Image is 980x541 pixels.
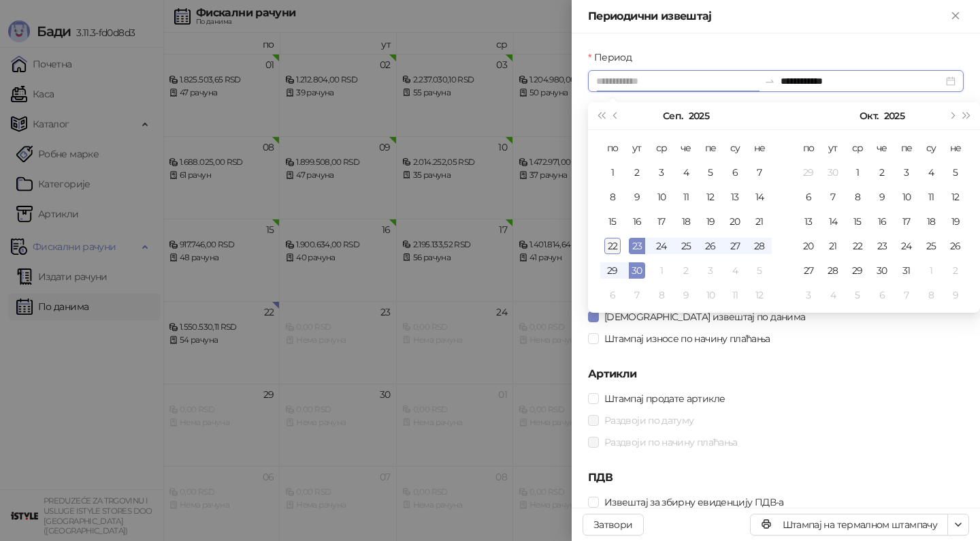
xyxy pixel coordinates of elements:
div: 17 [653,213,670,230]
div: 4 [678,164,694,181]
div: 11 [923,189,939,205]
button: Close [947,8,964,25]
th: пе [894,136,919,160]
td: 2025-10-10 [698,283,723,307]
div: 7 [898,287,915,303]
div: 11 [727,287,743,303]
div: 7 [629,287,645,303]
div: 19 [947,213,964,230]
div: 16 [629,213,645,230]
td: 2025-10-13 [796,209,821,234]
div: 9 [874,189,890,205]
div: 25 [923,238,939,254]
td: 2025-11-01 [919,258,943,283]
div: 30 [874,262,890,279]
div: 3 [702,262,719,279]
div: 24 [653,238,670,254]
td: 2025-09-12 [698,185,723,209]
th: ут [821,136,845,160]
div: Периодични извештај [588,8,947,25]
div: 28 [751,238,768,254]
td: 2025-10-19 [943,209,968,234]
span: Штампај продате артикле [599,391,730,406]
div: 27 [800,262,817,279]
td: 2025-10-24 [894,234,919,258]
td: 2025-10-20 [796,234,821,258]
div: 30 [629,262,645,279]
h5: ПДВ [588,469,964,486]
th: по [600,136,625,160]
td: 2025-10-07 [625,283,649,307]
div: 6 [800,189,817,205]
div: 14 [825,213,841,230]
div: 27 [727,238,743,254]
button: Следећи месец (PageDown) [944,102,959,129]
div: 12 [702,189,719,205]
th: су [723,136,747,160]
td: 2025-11-05 [845,283,870,307]
th: ут [625,136,649,160]
div: 5 [702,164,719,181]
td: 2025-10-11 [723,283,747,307]
div: 21 [751,213,768,230]
h5: Артикли [588,366,964,382]
td: 2025-09-23 [625,234,649,258]
div: 12 [751,287,768,303]
th: су [919,136,943,160]
td: 2025-10-12 [943,185,968,209]
td: 2025-09-29 [796,160,821,185]
div: 5 [849,287,866,303]
td: 2025-09-02 [625,160,649,185]
label: Период [588,50,640,65]
th: че [674,136,698,160]
div: 1 [653,262,670,279]
button: Претходни месец (PageUp) [608,102,623,129]
div: 3 [800,287,817,303]
td: 2025-09-15 [600,209,625,234]
td: 2025-10-09 [870,185,894,209]
td: 2025-10-26 [943,234,968,258]
div: 9 [678,287,694,303]
td: 2025-10-28 [821,258,845,283]
div: 5 [947,164,964,181]
td: 2025-10-16 [870,209,894,234]
td: 2025-10-31 [894,258,919,283]
td: 2025-09-01 [600,160,625,185]
td: 2025-11-03 [796,283,821,307]
span: Извештај за збирну евиденцију ПДВ-а [599,495,789,510]
button: Штампај на термалном штампачу [750,514,948,536]
div: 7 [751,164,768,181]
div: 9 [629,189,645,205]
div: 29 [849,262,866,279]
div: 7 [825,189,841,205]
td: 2025-09-18 [674,209,698,234]
div: 11 [678,189,694,205]
div: 26 [702,238,719,254]
td: 2025-10-15 [845,209,870,234]
div: 24 [898,238,915,254]
div: 30 [825,164,841,181]
div: 1 [849,164,866,181]
td: 2025-10-04 [723,258,747,283]
div: 31 [898,262,915,279]
td: 2025-10-02 [870,160,894,185]
td: 2025-10-07 [821,185,845,209]
td: 2025-09-25 [674,234,698,258]
div: 6 [604,287,621,303]
td: 2025-09-11 [674,185,698,209]
td: 2025-09-19 [698,209,723,234]
div: 12 [947,189,964,205]
td: 2025-10-18 [919,209,943,234]
div: 3 [653,164,670,181]
td: 2025-10-11 [919,185,943,209]
th: че [870,136,894,160]
td: 2025-10-03 [894,160,919,185]
td: 2025-10-01 [845,160,870,185]
div: 28 [825,262,841,279]
td: 2025-09-28 [747,234,772,258]
td: 2025-09-03 [649,160,674,185]
div: 19 [702,213,719,230]
td: 2025-10-03 [698,258,723,283]
span: to [764,76,775,87]
td: 2025-10-10 [894,185,919,209]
